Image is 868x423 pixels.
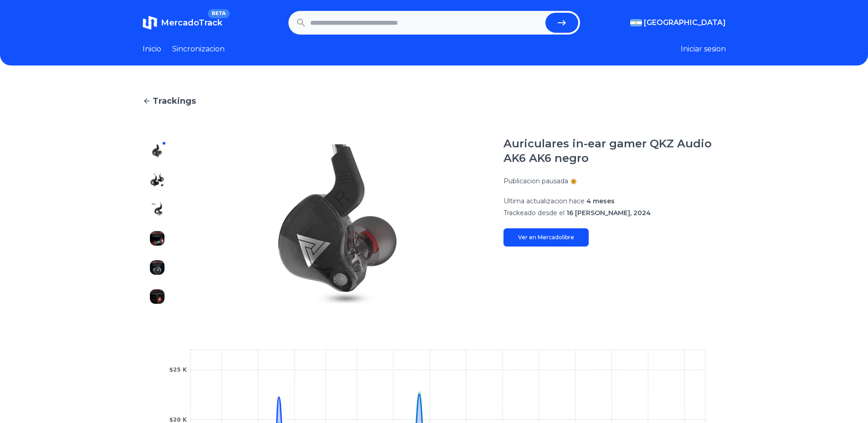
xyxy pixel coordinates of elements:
[169,367,187,373] tspan: $25 K
[503,197,585,205] span: Ultima actualizacion hace
[143,15,222,30] a: MercadoTrackBETA
[150,173,164,187] img: Auriculares in-ear gamer QKZ Audio AK6 AK6 negro
[150,289,164,304] img: Auriculares in-ear gamer QKZ Audio AK6 AK6 negro
[503,176,568,186] p: Publicacion pausada
[503,209,565,217] span: Trackeado desde el
[143,15,157,30] img: MercadoTrack
[169,417,187,423] tspan: $20 K
[161,18,222,28] span: MercadoTrack
[143,95,726,107] a: Trackings
[630,17,726,28] button: [GEOGRAPHIC_DATA]
[503,136,726,166] h1: Auriculares in-ear gamer QKZ Audio AK6 AK6 negro
[208,9,229,18] span: BETA
[150,231,164,246] img: Auriculares in-ear gamer QKZ Audio AK6 AK6 negro
[172,44,225,55] a: Sincronizacion
[644,17,726,28] span: [GEOGRAPHIC_DATA]
[503,228,589,247] a: Ver en Mercadolibre
[566,209,651,217] span: 16 [PERSON_NAME], 2024
[143,44,161,55] a: Inicio
[150,202,164,217] img: Auriculares in-ear gamer QKZ Audio AK6 AK6 negro
[190,136,485,311] img: Auriculares in-ear gamer QKZ Audio AK6 AK6 negro
[150,144,164,158] img: Auriculares in-ear gamer QKZ Audio AK6 AK6 negro
[150,260,164,275] img: Auriculares in-ear gamer QKZ Audio AK6 AK6 negro
[630,19,642,26] img: Argentina
[153,95,196,107] span: Trackings
[586,197,615,205] span: 4 meses
[681,44,726,55] button: Iniciar sesion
